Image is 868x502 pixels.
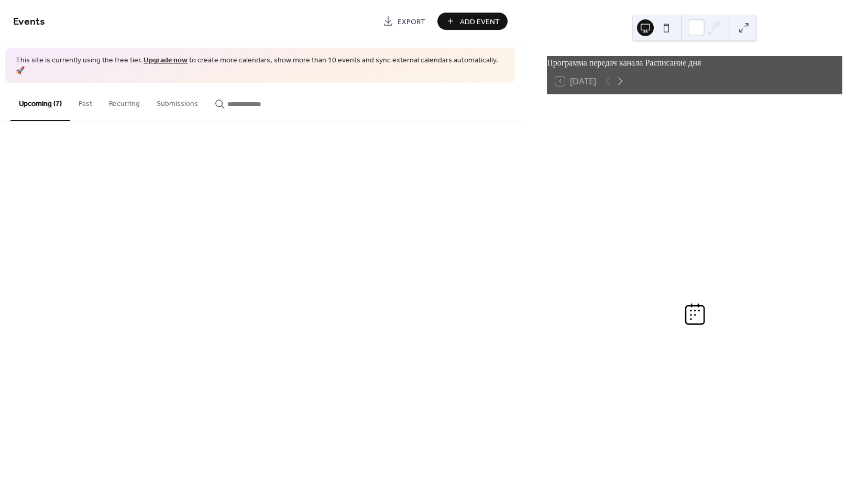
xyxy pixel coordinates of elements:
[460,16,500,27] span: Add Event
[10,83,70,121] button: Upcoming (7)
[70,83,101,120] button: Past
[437,13,508,30] button: Add Event
[16,56,505,76] span: This site is currently using the free tier. to create more calendars, show more than 10 events an...
[398,16,425,27] span: Export
[101,83,148,120] button: Recurring
[375,13,433,30] a: Export
[13,12,45,32] span: Events
[547,56,842,69] div: Программа передач канала Расписание дня
[144,53,188,68] a: Upgrade now
[148,83,206,120] button: Submissions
